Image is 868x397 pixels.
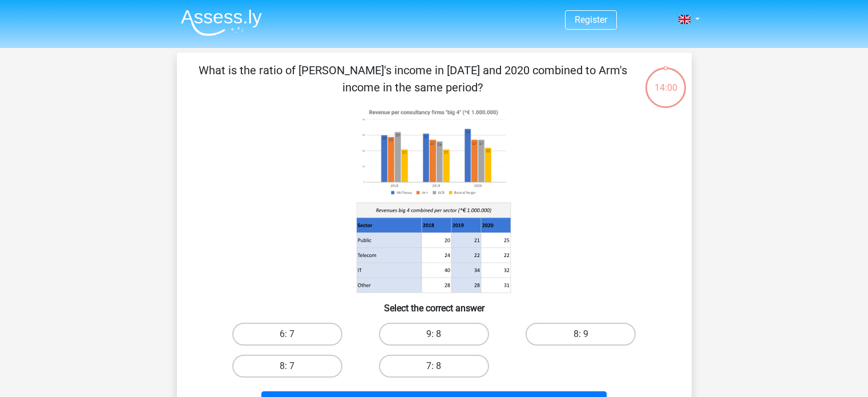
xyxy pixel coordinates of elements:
label: 8: 7 [232,355,342,378]
label: 6: 7 [232,323,342,346]
img: Assessly [181,9,262,36]
a: Register [575,14,607,25]
label: 8: 9 [526,323,636,346]
label: 9: 8 [379,323,489,346]
p: What is the ratio of [PERSON_NAME]'s income in [DATE] and 2020 combined to Arm's income in the sa... [195,62,631,96]
label: 7: 8 [379,355,489,378]
div: 14:00 [644,66,687,95]
h6: Select the correct answer [195,294,673,314]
